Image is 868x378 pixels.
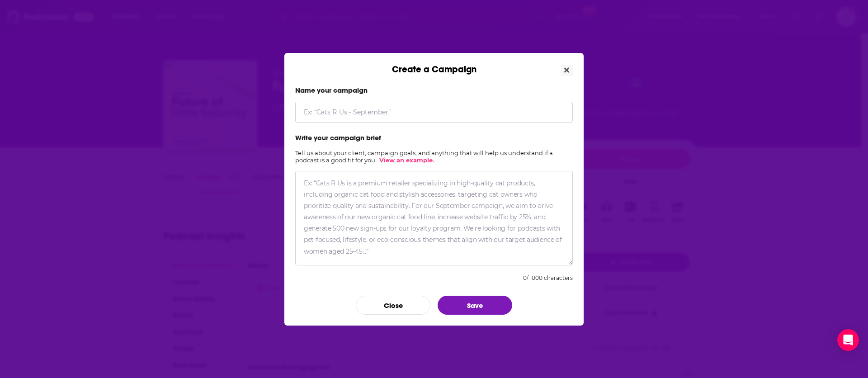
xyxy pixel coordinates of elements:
label: Write your campaign brief [295,133,573,142]
label: Name your campaign [295,86,573,94]
a: View an example. [379,156,434,164]
h2: Tell us about your client, campaign goals, and anything that will help us understand if a podcast... [295,149,573,164]
button: Close [356,296,430,315]
button: Close [561,65,573,76]
input: Ex: “Cats R Us - September” [295,102,573,123]
button: Save [438,296,512,315]
div: 0 / 1000 characters [523,274,573,281]
div: Open Intercom Messenger [837,329,859,351]
div: Create a Campaign [284,53,584,75]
